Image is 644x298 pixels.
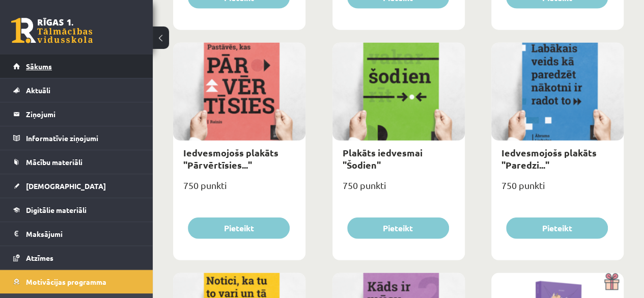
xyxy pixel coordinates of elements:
[26,102,140,126] legend: Ziņojumi
[26,205,87,214] span: Digitālie materiāli
[13,102,140,126] a: Ziņojumi
[13,198,140,222] a: Digitālie materiāli
[13,270,140,293] a: Motivācijas programma
[491,177,624,202] div: 750 punkti
[601,273,624,290] img: Dāvana ar pārsteigumu
[347,218,449,239] button: Pieteikt
[343,147,423,170] a: Plakāts iedvesmai "Šodien"
[501,147,597,170] a: Iedvesmojošs plakāts "Paredzi..."
[332,177,465,202] div: 750 punkti
[13,55,140,78] a: Sākums
[13,174,140,198] a: [DEMOGRAPHIC_DATA]
[183,147,278,170] a: Iedvesmojošs plakāts "Pārvērtīsies..."
[173,177,305,202] div: 750 punkti
[26,62,52,71] span: Sākums
[26,277,106,286] span: Motivācijas programma
[188,218,290,239] button: Pieteikt
[26,253,53,262] span: Atzīmes
[13,246,140,269] a: Atzīmes
[13,78,140,102] a: Aktuāli
[26,157,82,167] span: Mācību materiāli
[26,86,50,95] span: Aktuāli
[26,181,106,191] span: [DEMOGRAPHIC_DATA]
[26,126,140,150] legend: Informatīvie ziņojumi
[26,222,140,246] legend: Maksājumi
[13,222,140,246] a: Maksājumi
[11,18,93,43] a: Rīgas 1. Tālmācības vidusskola
[13,126,140,150] a: Informatīvie ziņojumi
[506,218,608,239] button: Pieteikt
[13,150,140,174] a: Mācību materiāli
